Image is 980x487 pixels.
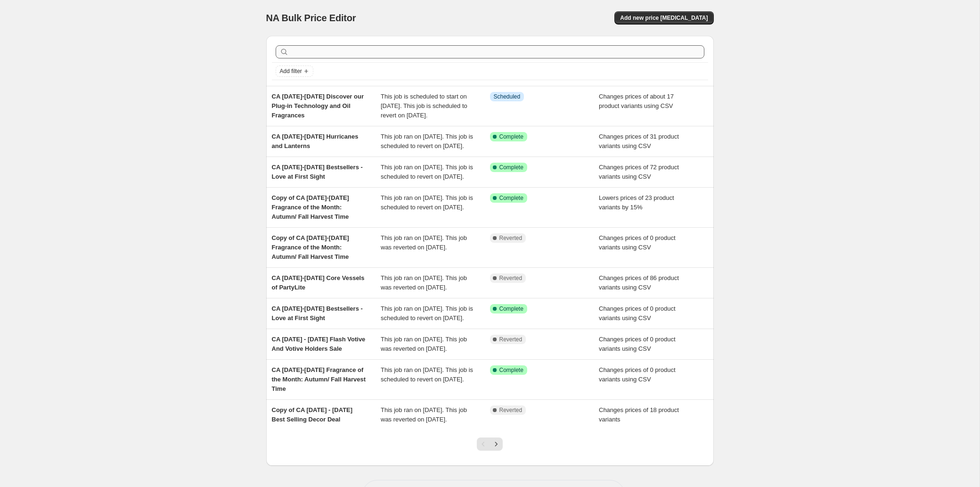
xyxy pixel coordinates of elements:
[280,67,302,75] span: Add filter
[599,93,674,109] span: Changes prices of about 17 product variants using CSV
[614,11,713,25] button: Add new price [MEDICAL_DATA]
[272,336,366,352] span: CA [DATE] - [DATE] Flash Votive And Votive Holders Sale
[494,93,521,100] span: Scheduled
[599,234,676,251] span: Changes prices of 0 product variants using CSV
[499,336,523,343] span: Reverted
[499,366,523,374] span: Complete
[499,234,523,242] span: Reverted
[599,305,676,322] span: Changes prices of 0 product variants using CSV
[381,164,473,180] span: This job ran on [DATE]. This job is scheduled to revert on [DATE].
[599,133,679,149] span: Changes prices of 31 product variants using CSV
[499,194,523,202] span: Complete
[499,164,523,171] span: Complete
[599,194,674,211] span: Lowers prices of 23 product variants by 15%
[276,66,313,77] button: Add filter
[272,194,349,220] span: Copy of CA [DATE]-[DATE] Fragrance of the Month: Autumn/ Fall Harvest Time
[599,406,679,423] span: Changes prices of 18 product variants
[381,336,467,352] span: This job ran on [DATE]. This job was reverted on [DATE].
[381,305,473,322] span: This job ran on [DATE]. This job is scheduled to revert on [DATE].
[381,133,473,149] span: This job ran on [DATE]. This job is scheduled to revert on [DATE].
[381,274,467,291] span: This job ran on [DATE]. This job was reverted on [DATE].
[272,406,353,423] span: Copy of CA [DATE] - [DATE] Best Selling Decor Deal
[620,14,708,22] span: Add new price [MEDICAL_DATA]
[272,164,363,180] span: CA [DATE]-[DATE] Bestsellers - Love at First Sight
[272,366,366,392] span: CA [DATE]-[DATE] Fragrance of the Month: Autumn/ Fall Harvest Time
[499,305,523,313] span: Complete
[272,274,365,291] span: CA [DATE]-[DATE] Core Vessels of PartyLite
[599,164,679,180] span: Changes prices of 72 product variants using CSV
[477,437,503,451] nav: Pagination
[272,305,363,322] span: CA [DATE]-[DATE] Bestsellers - Love at First Sight
[599,366,676,383] span: Changes prices of 0 product variants using CSV
[381,366,473,383] span: This job ran on [DATE]. This job is scheduled to revert on [DATE].
[272,234,349,260] span: Copy of CA [DATE]-[DATE] Fragrance of the Month: Autumn/ Fall Harvest Time
[499,406,523,414] span: Reverted
[381,194,473,211] span: This job ran on [DATE]. This job is scheduled to revert on [DATE].
[381,234,467,251] span: This job ran on [DATE]. This job was reverted on [DATE].
[272,93,364,119] span: CA [DATE]-[DATE] Discover our Plug-in Technology and Oil Fragrances
[599,336,676,352] span: Changes prices of 0 product variants using CSV
[381,93,467,119] span: This job is scheduled to start on [DATE]. This job is scheduled to revert on [DATE].
[266,13,356,23] span: NA Bulk Price Editor
[499,133,523,140] span: Complete
[490,437,503,451] button: Next
[381,406,467,423] span: This job ran on [DATE]. This job was reverted on [DATE].
[499,274,523,282] span: Reverted
[599,274,679,291] span: Changes prices of 86 product variants using CSV
[272,133,359,149] span: CA [DATE]-[DATE] Hurricanes and Lanterns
